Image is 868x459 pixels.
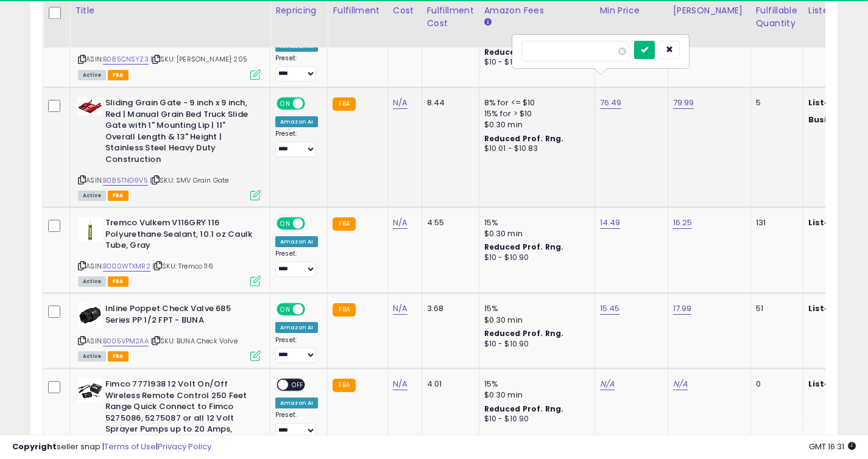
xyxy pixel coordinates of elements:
div: Title [75,4,265,17]
a: Privacy Policy [158,441,211,452]
div: $0.30 min [484,119,585,130]
div: ASIN: [78,217,261,285]
a: 17.99 [673,303,692,315]
div: Fulfillment [333,4,382,17]
span: FBA [108,191,129,201]
div: Preset: [275,250,318,277]
img: 41Q5tmzf3vL._SL40_.jpg [78,379,102,403]
div: 4.55 [427,217,470,228]
span: OFF [288,380,308,390]
span: | SKU: [PERSON_NAME] 205 [150,54,247,64]
div: $10.01 - $10.83 [484,144,585,154]
div: 4.01 [427,379,470,390]
div: Fulfillable Quantity [756,4,798,30]
small: FBA [333,379,355,392]
span: All listings currently available for purchase on Amazon [78,191,106,201]
div: 3.68 [427,303,470,314]
b: Reduced Prof. Rng. [484,242,564,252]
a: 15.45 [600,303,620,315]
a: N/A [393,303,408,315]
div: $0.30 min [484,390,585,401]
span: | SKU: BUNA Check Valve [150,336,238,346]
div: Preset: [275,336,318,363]
div: 15% [484,217,585,228]
b: Listed Price: [808,217,864,228]
div: Amazon AI [275,322,318,333]
div: Amazon AI [275,398,318,408]
a: Terms of Use [104,441,156,452]
div: Repricing [275,4,322,17]
span: ON [278,219,293,229]
a: 76.49 [600,97,622,109]
b: Sliding Grain Gate - 9 inch x 9 inch, Red | Manual Grain Bed Truck Slide Gate with 1" Mounting Li... [105,97,253,168]
a: N/A [393,217,408,229]
div: ASIN: [78,22,261,79]
b: Tremco Vulkem V116GRY 116 Polyurethane Sealant, 10.1 oz Caulk Tube, Gray [105,217,253,254]
span: OFF [303,219,323,229]
div: 51 [756,303,794,314]
small: FBA [333,97,355,111]
div: Fulfillment Cost [427,4,474,30]
div: 5 [756,97,794,108]
div: 0 [756,379,794,390]
a: N/A [393,378,408,390]
div: 15% [484,379,585,390]
b: Reduced Prof. Rng. [484,133,564,144]
span: All listings currently available for purchase on Amazon [78,351,106,362]
div: 8.44 [427,97,470,108]
div: 8% for <= $10 [484,97,585,108]
a: 16.25 [673,217,693,229]
div: $10 - $10.90 [484,339,585,349]
span: OFF [303,304,323,315]
div: 131 [756,217,794,228]
b: Reduced Prof. Rng. [484,328,564,338]
small: Amazon Fees. [484,17,492,28]
div: ASIN: [78,97,261,199]
span: FBA [108,276,129,287]
div: Cost [393,4,417,17]
img: 41HCBKgXnFL._SL40_.jpg [78,97,102,115]
a: 14.49 [600,217,621,229]
div: $10 - $10.90 [484,253,585,263]
a: B000WTXMR2 [103,261,150,272]
div: [PERSON_NAME] [673,4,746,17]
a: B085CNSYZ3 [103,54,149,65]
a: N/A [600,378,615,390]
img: 41IqRi5jMJL._SL40_.jpg [78,303,102,328]
div: Amazon AI [275,116,318,127]
b: Listed Price: [808,303,864,314]
span: ON [278,304,293,315]
a: N/A [393,97,408,109]
strong: Copyright [12,441,57,452]
span: ON [278,99,293,109]
div: 15% for > $10 [484,108,585,119]
span: 2025-08-13 16:31 GMT [809,441,856,452]
div: Preset: [275,130,318,157]
span: FBA [108,351,129,362]
span: All listings currently available for purchase on Amazon [78,70,106,80]
span: | SKU: SMV Grain Gate [150,175,229,185]
div: seller snap | | [12,441,211,453]
a: 79.99 [673,97,694,109]
a: N/A [673,378,688,390]
div: $10 - $10.90 [484,414,585,424]
div: $0.30 min [484,315,585,326]
div: 15% [484,303,585,314]
b: Reduced Prof. Rng. [484,47,564,57]
div: Preset: [275,411,318,438]
div: $0.30 min [484,228,585,239]
b: Listed Price: [808,97,864,108]
span: OFF [303,99,323,109]
div: Min Price [600,4,663,17]
b: Inline Poppet Check Valve 685 Series PP 1/2 FPT - BUNA [105,303,253,329]
a: B005VPM2AA [103,336,149,346]
span: | SKU: Tremco 116 [152,261,213,271]
b: Listed Price: [808,378,864,390]
div: $10 - $10.87 [484,57,585,68]
small: FBA [333,217,355,231]
span: FBA [108,70,129,80]
img: 31lsC90IUxL._SL40_.jpg [78,217,102,242]
b: Reduced Prof. Rng. [484,404,564,414]
small: FBA [333,303,355,317]
div: Preset: [275,54,318,82]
